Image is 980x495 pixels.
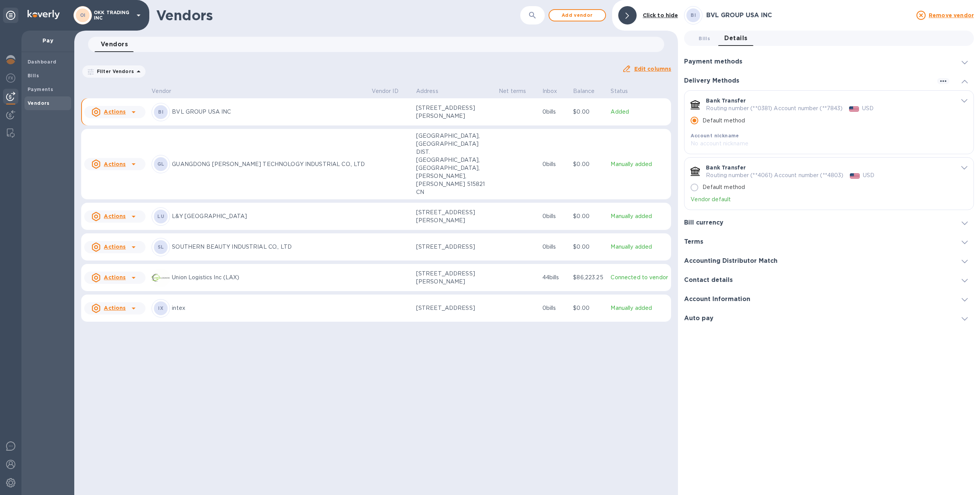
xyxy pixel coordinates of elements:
p: [STREET_ADDRESS][PERSON_NAME] [416,104,493,120]
u: Actions [104,274,126,280]
div: default-method [684,90,974,213]
p: Connected to vendor [611,274,668,282]
b: Account nickname [691,133,739,138]
p: Default method [702,117,745,125]
p: Vendor ID [372,87,399,95]
span: Address [416,87,448,95]
p: 0 bills [542,304,567,312]
button: Add vendor [549,9,606,21]
u: Remove vendor [929,12,974,18]
img: USD [849,106,859,112]
b: Bills [28,73,39,78]
p: Vendor default [691,195,944,204]
p: [GEOGRAPHIC_DATA], [GEOGRAPHIC_DATA] DIST. [GEOGRAPHIC_DATA], [GEOGRAPHIC_DATA], [PERSON_NAME], [... [416,132,493,196]
p: [STREET_ADDRESS][PERSON_NAME] [416,270,493,286]
span: Vendor [152,87,181,95]
p: No account nickname [691,140,944,148]
span: Add vendor [555,11,599,20]
p: USD [862,104,874,112]
b: Vendors [28,100,50,106]
h3: Payment methods [684,58,742,65]
p: 0 bills [542,212,567,220]
img: USD [850,173,860,179]
div: Unpin categories [3,8,18,23]
p: Status [611,87,628,95]
p: Routing number (**0381) Account number (**7843) [706,104,843,112]
span: Net terms [499,87,536,95]
p: 44 bills [542,274,567,282]
span: Inbox [542,87,567,95]
img: Foreign exchange [6,73,15,83]
p: Inbox [542,87,557,95]
p: Manually added [611,160,668,168]
b: Payments [28,86,53,92]
p: GUANGDONG [PERSON_NAME] TECHNOLOGY INDUSTRIAL CO., LTD [172,160,365,168]
h3: Delivery Methods [684,77,739,85]
h3: BVL GROUP USA INC [706,12,912,19]
b: Dashboard [28,59,57,65]
u: Edit columns [634,66,671,72]
p: Manually added [611,243,668,251]
b: IX [158,305,163,311]
h3: Bill currency [684,219,724,226]
p: Default method [702,183,745,191]
b: SL [158,244,164,250]
p: intex [172,304,365,312]
span: Vendors [101,39,128,50]
p: Bank Transfer [706,164,746,171]
p: Address [416,87,438,95]
p: Manually added [611,304,668,312]
u: Actions [104,305,126,311]
u: Actions [104,213,126,219]
b: OI [80,12,86,18]
p: Net terms [499,87,526,95]
p: $0.00 [573,304,604,312]
p: [STREET_ADDRESS][PERSON_NAME] [416,208,493,225]
h3: Terms [684,238,703,246]
p: L&Y [GEOGRAPHIC_DATA] [172,212,365,220]
p: Filter Vendors [94,68,134,75]
b: Click to hide [643,12,678,18]
u: Actions [104,244,126,250]
span: Vendor ID [372,87,408,95]
p: Pay [28,37,68,44]
p: 0 bills [542,108,567,116]
p: $0.00 [573,108,604,116]
h1: Vendors [156,7,520,23]
p: Manually added [611,212,668,220]
b: LU [157,213,164,219]
h3: Contact details [684,277,733,284]
u: Actions [104,109,126,115]
p: $0.00 [573,243,604,251]
b: BI [691,12,696,18]
p: 0 bills [542,243,567,251]
p: Union Logistics Inc (LAX) [172,274,365,282]
span: Details [724,33,747,44]
p: $0.00 [573,160,604,168]
p: SOUTHERN BEAUTY INDUSTRIAL CO., LTD [172,243,365,251]
h3: Accounting Distributor Match [684,257,777,265]
p: [STREET_ADDRESS] [416,243,493,251]
p: Balance [573,87,595,95]
b: GL [157,161,165,167]
p: [STREET_ADDRESS] [416,304,493,312]
span: Balance [573,87,604,95]
p: USD [863,171,874,179]
p: $0.00 [573,212,604,220]
p: Added [611,108,668,116]
p: OKK TRADING INC [94,10,132,21]
h3: Account Information [684,296,750,303]
img: Logo [28,10,60,19]
p: $86,223.25 [573,274,604,282]
p: 0 bills [542,160,567,168]
h3: Auto pay [684,315,714,322]
span: Bills [699,34,710,42]
b: BI [158,109,163,115]
p: BVL GROUP USA INC [172,108,365,116]
u: Actions [104,161,126,167]
p: Vendor [152,87,171,95]
p: Bank Transfer [706,97,746,104]
p: Routing number (**4061) Account number (**4803) [706,171,843,179]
